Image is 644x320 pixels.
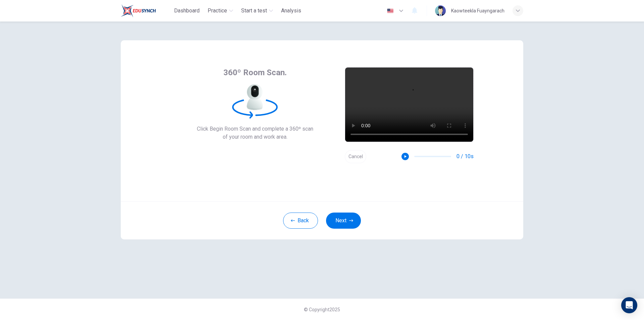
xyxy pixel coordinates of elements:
[174,7,200,15] span: Dashboard
[326,213,361,229] button: Next
[281,7,301,15] span: Analysis
[197,125,313,133] span: Click Begin Room Scan and complete a 360º scan
[238,5,276,17] button: Start a test
[121,4,171,17] a: Train Test logo
[205,5,236,17] button: Practice
[223,67,287,78] span: 360º Room Scan.
[197,133,313,141] span: of your room and work area.
[241,7,267,15] span: Start a test
[451,7,504,15] div: Kaowteekla Fuayngarach
[435,5,446,16] img: Profile picture
[457,152,474,161] span: 0 / 10s
[278,5,304,17] button: Analysis
[386,8,394,13] img: en
[171,5,202,17] button: Dashboard
[208,7,227,15] span: Practice
[121,4,156,17] img: Train Test logo
[304,307,340,312] span: © Copyright 2025
[345,150,366,163] button: Cancel
[621,297,637,313] div: Open Intercom Messenger
[283,213,318,229] button: Back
